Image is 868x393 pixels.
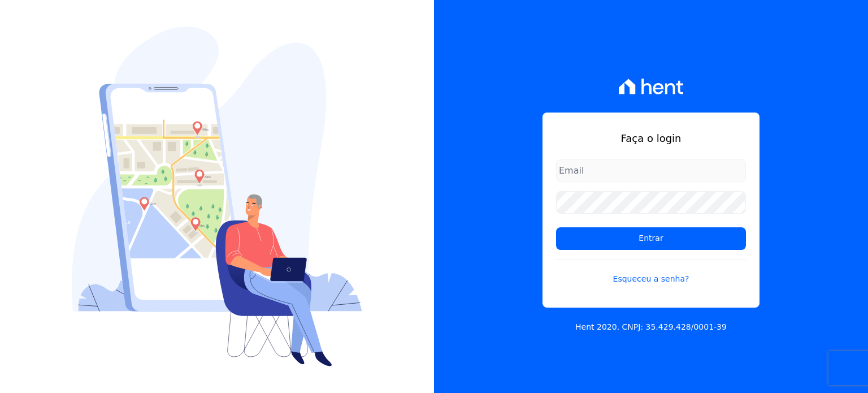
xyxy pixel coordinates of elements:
[556,259,746,285] a: Esqueceu a senha?
[556,131,746,146] h1: Faça o login
[556,227,746,250] input: Entrar
[72,27,362,366] img: Login
[556,159,746,182] input: Email
[575,321,727,333] p: Hent 2020. CNPJ: 35.429.428/0001-39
